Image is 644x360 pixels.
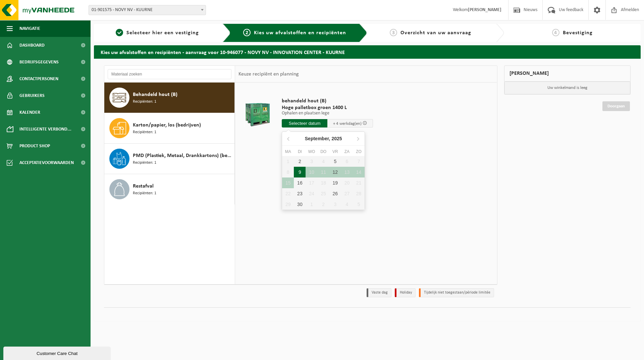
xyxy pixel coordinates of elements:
[294,167,306,177] div: 9
[329,156,341,167] div: 5
[602,101,630,111] a: Doorgaan
[133,121,201,129] span: Karton/papier, los (bedrijven)
[329,148,341,155] div: vr
[108,69,231,79] input: Materiaal zoeken
[395,288,416,297] li: Holiday
[468,7,501,12] strong: [PERSON_NAME]
[19,121,71,138] span: Intelligente verbond...
[97,29,217,37] a: 1Selecteer hier een vestiging
[254,30,346,36] span: Kies uw afvalstoffen en recipiënten
[318,148,329,155] div: do
[333,121,362,126] span: + 4 werkdag(en)
[19,37,45,54] span: Dashboard
[552,29,559,36] span: 4
[133,182,154,190] span: Restafval
[94,45,641,58] h2: Kies uw afvalstoffen en recipiënten - aanvraag voor 10-946077 - NOVY NV - INNOVATION CENTER - KUURNE
[19,154,74,171] span: Acceptatievoorwaarden
[3,345,112,360] iframe: chat widget
[89,5,206,15] span: 01-901575 - NOVY NV - KUURNE
[282,148,294,155] div: ma
[19,70,58,87] span: Contactpersonen
[563,30,593,36] span: Bevestiging
[282,104,373,111] span: Hoge palletbox groen 1400 L
[235,66,302,83] div: Keuze recipiënt en planning
[282,111,373,116] p: Ophalen en plaatsen lege
[390,29,397,36] span: 3
[504,82,631,94] p: Uw winkelmand is leeg
[104,83,235,113] button: Behandeld hout (B) Recipiënten: 1
[329,188,341,199] div: 26
[282,119,327,127] input: Selecteer datum
[19,54,59,70] span: Bedrijfsgegevens
[133,91,177,99] span: Behandeld hout (B)
[329,199,341,210] div: 3
[133,190,156,197] span: Recipiënten: 1
[104,144,235,174] button: PMD (Plastiek, Metaal, Drankkartons) (bedrijven) Recipiënten: 1
[294,188,306,199] div: 23
[294,199,306,210] div: 30
[133,160,156,166] span: Recipiënten: 1
[133,129,156,136] span: Recipiënten: 1
[133,99,156,105] span: Recipiënten: 1
[302,133,345,144] div: September,
[331,136,342,141] i: 2025
[504,65,631,82] div: [PERSON_NAME]
[243,29,251,36] span: 2
[306,148,317,155] div: wo
[294,148,306,155] div: di
[294,156,306,167] div: 2
[367,288,391,297] li: Vaste dag
[329,167,341,177] div: 12
[89,5,206,15] span: 01-901575 - NOVY NV - KUURNE
[116,29,123,36] span: 1
[329,177,341,188] div: 19
[104,174,235,204] button: Restafval Recipiënten: 1
[19,104,40,121] span: Kalender
[353,148,365,155] div: zo
[282,98,373,104] span: behandeld hout (B)
[341,148,353,155] div: za
[19,87,45,104] span: Gebruikers
[126,30,199,36] span: Selecteer hier een vestiging
[133,152,233,160] span: PMD (Plastiek, Metaal, Drankkartons) (bedrijven)
[294,177,306,188] div: 16
[400,30,471,36] span: Overzicht van uw aanvraag
[19,20,40,37] span: Navigatie
[419,288,494,297] li: Tijdelijk niet toegestaan/période limitée
[19,138,50,154] span: Product Shop
[104,113,235,144] button: Karton/papier, los (bedrijven) Recipiënten: 1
